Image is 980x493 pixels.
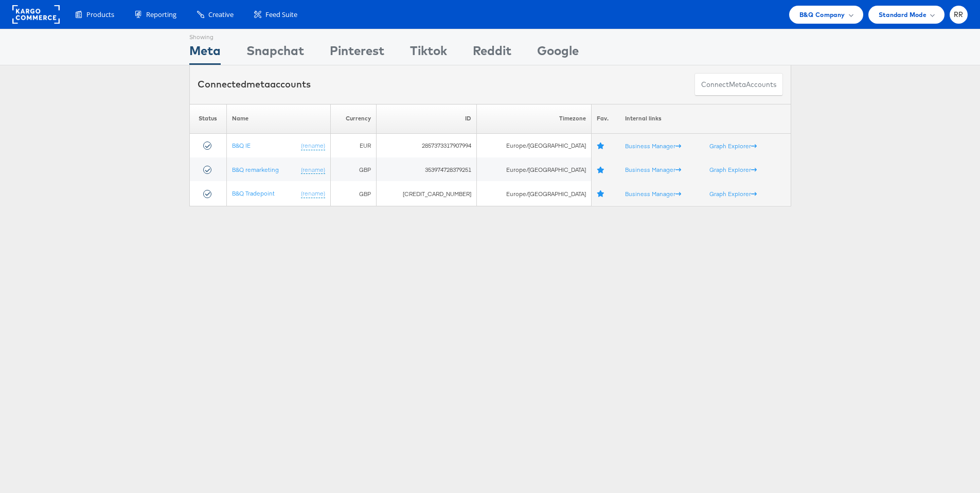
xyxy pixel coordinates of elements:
td: 2857373317907994 [376,133,476,157]
a: Business Manager [625,189,681,197]
span: meta [246,78,270,90]
span: RR [954,11,964,18]
a: Graph Explorer [709,165,757,173]
a: (rename) [301,165,325,174]
th: Currency [330,104,376,133]
th: ID [376,104,476,133]
th: Name [226,104,330,133]
span: Products [86,10,114,20]
div: Reddit [473,42,511,65]
div: Tiktok [410,42,447,65]
span: Feed Suite [265,10,297,20]
td: GBP [330,181,376,205]
a: B&Q remarketing [232,165,279,173]
button: ConnectmetaAccounts [694,73,783,96]
td: Europe/[GEOGRAPHIC_DATA] [476,157,591,182]
th: Timezone [476,104,591,133]
div: Showing [189,29,221,42]
div: Connected accounts [198,78,311,91]
span: Standard Mode [879,9,926,20]
td: GBP [330,157,376,182]
td: Europe/[GEOGRAPHIC_DATA] [476,181,591,205]
a: Business Manager [625,165,681,173]
span: B&Q Company [799,9,845,20]
a: (rename) [301,189,325,198]
a: Business Manager [625,142,681,149]
a: Graph Explorer [709,189,757,197]
th: Status [189,104,226,133]
span: Reporting [146,10,176,20]
div: Pinterest [330,42,384,65]
div: Snapchat [246,42,304,65]
td: 353974728379251 [376,157,476,182]
td: EUR [330,133,376,157]
a: B&Q Tradepoint [232,189,275,197]
a: B&Q IE [232,141,251,149]
div: Google [537,42,579,65]
a: Graph Explorer [709,142,757,149]
td: [CREDIT_CARD_NUMBER] [376,181,476,205]
span: meta [729,80,746,90]
td: Europe/[GEOGRAPHIC_DATA] [476,133,591,157]
div: Meta [189,42,221,65]
a: (rename) [301,141,325,150]
span: Creative [208,10,234,20]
